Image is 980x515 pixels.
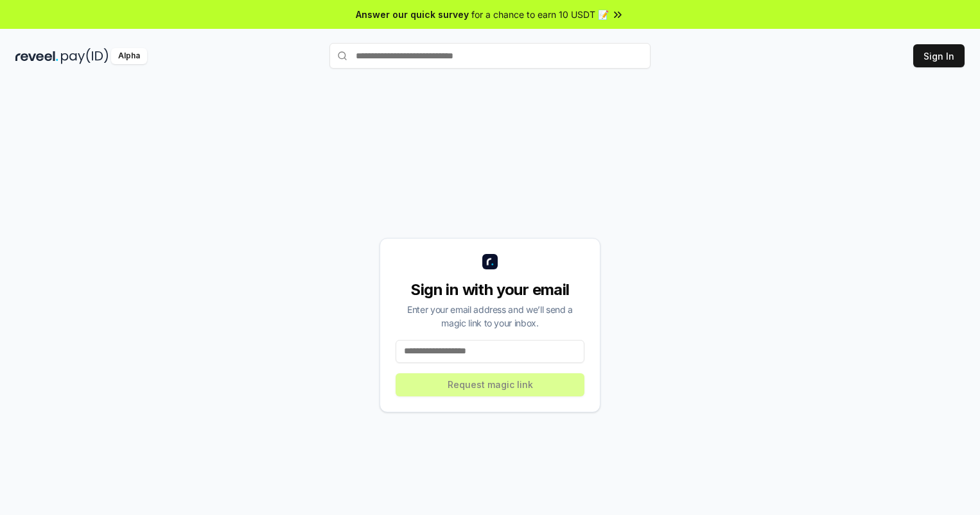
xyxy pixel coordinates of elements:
img: pay_id [61,48,109,64]
img: reveel_dark [15,48,58,64]
span: for a chance to earn 10 USDT 📝 [471,8,609,21]
span: Answer our quick survey [356,8,469,21]
div: Alpha [111,48,147,64]
button: Sign In [913,44,965,67]
img: logo_small [482,254,498,269]
div: Sign in with your email [396,280,584,300]
div: Enter your email address and we’ll send a magic link to your inbox. [396,303,584,330]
